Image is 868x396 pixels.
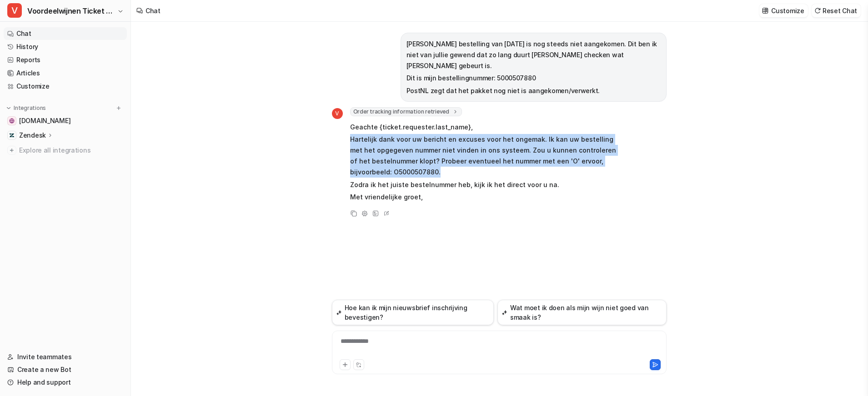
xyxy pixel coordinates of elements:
[759,4,808,17] button: Customize
[406,85,661,96] p: PostNL zegt dat het pakket nog niet is aangekomen/verwerkt.
[762,7,768,14] img: customize
[4,363,127,376] a: Create a new Bot
[146,6,161,15] div: Chat
[19,143,123,158] span: Explore all integrations
[4,351,127,363] a: Invite teammates
[9,118,15,124] img: www.voordeelwijnen.nl
[5,105,12,111] img: expand menu
[4,27,127,40] a: Chat
[7,146,16,155] img: explore all integrations
[27,5,115,17] span: Voordeelwijnen Ticket bot
[4,67,127,79] a: Articles
[14,104,46,112] p: Integrations
[350,179,616,190] p: Zodra ik het juiste bestelnummer heb, kijk ik het direct voor u na.
[4,114,127,127] a: www.voordeelwijnen.nl[DOMAIN_NAME]
[7,3,22,18] span: V
[9,133,15,138] img: Zendesk
[350,134,616,178] p: Hartelijk dank voor uw bericht en excuses voor het ongemak. Ik kan uw bestelling met het opgegeve...
[350,122,616,133] p: Geachte {ticket.requester.last_name},
[406,73,661,84] p: Dit is mijn bestellingnummer: 5000507880
[4,144,127,157] a: Explore all integrations
[19,131,46,140] p: Zendesk
[332,108,343,119] span: V
[812,4,861,17] button: Reset Chat
[115,105,122,111] img: menu_add.svg
[814,7,821,14] img: reset
[350,192,616,203] p: Met vriendelijke groet,
[19,116,70,125] span: [DOMAIN_NAME]
[4,40,127,53] a: History
[350,107,462,116] span: Order tracking information retrieved
[497,300,667,325] button: Wat moet ik doen als mijn wijn niet goed van smaak is?
[771,6,804,15] p: Customize
[4,54,127,66] a: Reports
[332,300,494,325] button: Hoe kan ik mijn nieuwsbrief inschrijving bevestigen?
[406,39,661,71] p: [PERSON_NAME] bestelling van [DATE] is nog steeds niet aangekomen. Dit ben ik niet van jullie gew...
[4,80,127,93] a: Customize
[4,104,49,113] button: Integrations
[4,376,127,389] a: Help and support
